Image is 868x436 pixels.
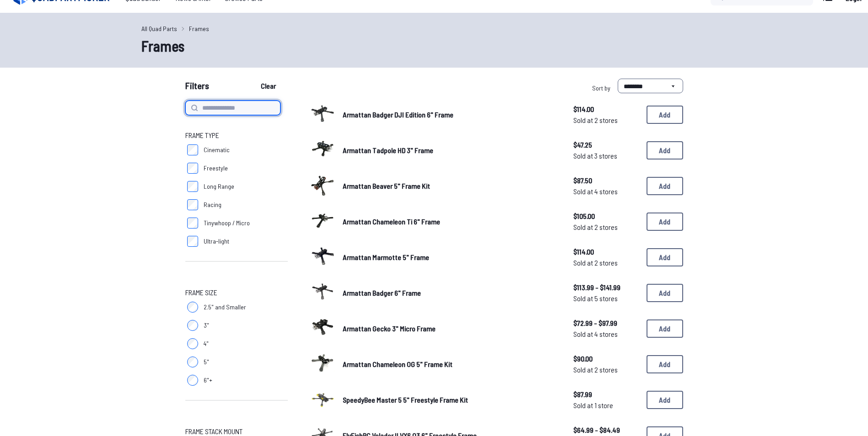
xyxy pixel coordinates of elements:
[189,24,209,33] a: Frames
[573,222,639,233] span: Sold at 2 stores
[343,146,433,154] span: Armattan Tadpole HD 3" Frame
[343,360,453,368] span: Armattan Chameleon OG 5" Frame Kit
[343,252,559,263] a: Armattan Marmotte 5" Frame
[343,181,430,190] span: Armattan Beaver 5" Frame Kit
[185,79,209,97] span: Filters
[310,314,335,343] a: image
[573,139,639,150] span: $47.25
[343,109,559,120] a: Armattan Badger DJI Edition 6" Frame
[204,321,209,330] span: 3"
[343,217,440,226] span: Armattan Chameleon Ti 6" Frame
[573,104,639,115] span: $114.00
[310,136,335,162] img: image
[310,350,335,376] img: image
[647,106,683,124] button: Add
[187,375,198,386] input: 6"+
[310,386,335,414] a: image
[573,211,639,222] span: $105.00
[187,181,198,192] input: Long Range
[187,302,198,313] input: 2.5" and Smaller
[204,182,234,191] span: Long Range
[573,293,639,304] span: Sold at 5 stores
[343,287,559,298] a: Armattan Badger 6" Frame
[204,339,209,348] span: 4"
[343,324,436,333] span: Armattan Gecko 3" Micro Frame
[343,216,559,227] a: Armattan Chameleon Ti 6" Frame
[573,318,639,329] span: $72.99 - $97.99
[204,237,229,246] span: Ultra-light
[253,79,284,93] button: Clear
[141,35,727,57] h1: Frames
[573,175,639,186] span: $87.50
[647,355,683,373] button: Add
[204,218,250,228] span: Tinywhoop / Micro
[187,236,198,247] input: Ultra-light
[573,115,639,126] span: Sold at 2 stores
[310,243,335,271] a: image
[647,248,683,266] button: Add
[204,357,209,367] span: 5"
[310,279,335,304] img: image
[185,287,217,298] span: Frame Size
[343,145,559,156] a: Armattan Tadpole HD 3" Frame
[310,243,335,269] img: image
[343,394,559,405] a: SpeedyBee Master 5 5" Freestyle Frame Kit
[573,282,639,293] span: $113.99 - $141.99
[343,288,421,297] span: Armattan Badger 6" Frame
[187,218,198,229] input: Tinywhoop / Micro
[647,141,683,160] button: Add
[573,246,639,257] span: $114.00
[187,163,198,174] input: Freestyle
[310,314,335,340] img: image
[187,144,198,155] input: Cinematic
[310,207,335,236] a: image
[343,359,559,370] a: Armattan Chameleon OG 5" Frame Kit
[310,136,335,165] a: image
[204,200,221,209] span: Racing
[187,356,198,367] input: 5"
[310,101,335,129] a: image
[204,376,212,385] span: 6"+
[592,84,610,92] span: Sort by
[573,364,639,375] span: Sold at 2 stores
[573,425,639,436] span: $64.99 - $84.49
[204,145,230,154] span: Cinematic
[310,172,335,200] a: image
[647,213,683,231] button: Add
[187,338,198,349] input: 4"
[573,400,639,411] span: Sold at 1 store
[573,257,639,268] span: Sold at 2 stores
[573,150,639,161] span: Sold at 3 stores
[310,172,335,197] img: image
[310,207,335,233] img: image
[185,130,219,141] span: Frame Type
[343,395,468,404] span: SpeedyBee Master 5 5" Freestyle Frame Kit
[647,177,683,195] button: Add
[573,186,639,197] span: Sold at 4 stores
[141,24,177,33] a: All Quad Parts
[204,303,246,312] span: 2.5" and Smaller
[310,101,335,126] img: image
[204,164,228,173] span: Freestyle
[647,284,683,302] button: Add
[310,386,335,411] img: image
[647,391,683,409] button: Add
[187,320,198,331] input: 3"
[573,329,639,340] span: Sold at 4 stores
[187,199,198,210] input: Racing
[618,79,683,93] select: Sort by
[343,323,559,334] a: Armattan Gecko 3" Micro Frame
[647,319,683,338] button: Add
[343,110,453,119] span: Armattan Badger DJI Edition 6" Frame
[310,279,335,307] a: image
[310,350,335,378] a: image
[343,253,429,261] span: Armattan Marmotte 5" Frame
[343,181,559,191] a: Armattan Beaver 5" Frame Kit
[573,389,639,400] span: $87.99
[573,353,639,364] span: $90.00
